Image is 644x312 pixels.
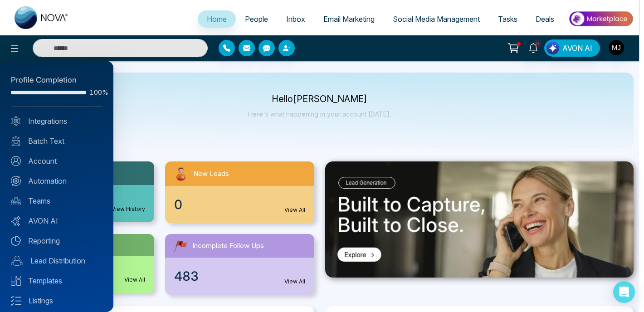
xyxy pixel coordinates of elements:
[11,235,102,246] a: Reporting
[11,136,21,146] img: batch_text_white.png
[11,215,102,226] a: AVON AI
[11,74,102,86] div: Profile Completion
[11,216,21,226] img: Avon-AI.svg
[11,156,102,166] a: Account
[90,89,102,96] span: 100%
[11,275,102,286] a: Templates
[11,256,23,266] img: Lead-dist.svg
[11,116,102,127] a: Integrations
[11,195,102,206] a: Teams
[11,296,21,306] img: Listings.svg
[11,236,21,246] img: Reporting.svg
[11,156,21,166] img: Account.svg
[11,255,102,266] a: Lead Distribution
[11,136,102,146] a: Batch Text
[11,295,102,306] a: Listings
[11,176,21,186] img: Automation.svg
[11,116,21,126] img: Integrated.svg
[11,175,102,186] a: Automation
[11,196,21,206] img: team.svg
[11,276,21,286] img: Templates.svg
[613,281,635,303] div: Open Intercom Messenger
